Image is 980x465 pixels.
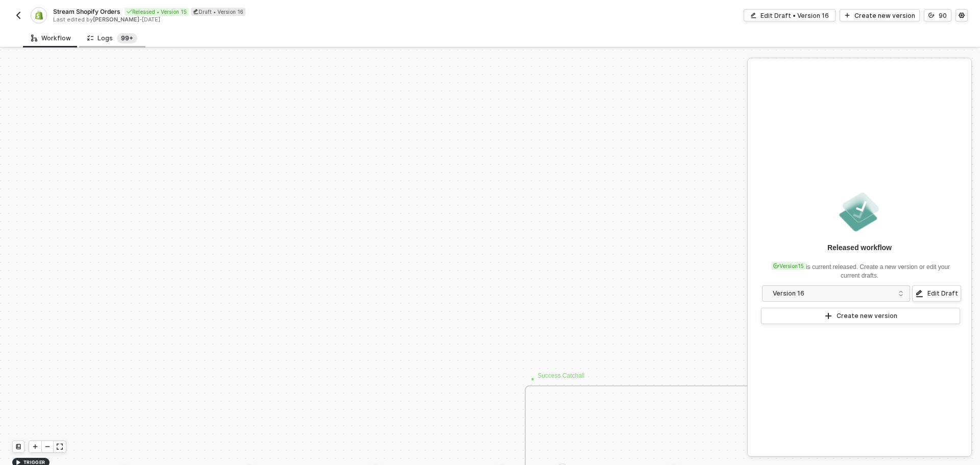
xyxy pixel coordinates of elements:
div: Success Catchall [530,371,591,394]
span: icon-versioning [928,12,935,18]
img: released.png [837,189,882,234]
button: back [12,9,24,21]
button: Create new version [761,308,960,324]
div: Released • Version 15 [125,8,189,16]
span: · [530,362,535,394]
span: icon-versioning [773,263,779,269]
span: icon-settings [959,12,965,18]
span: icon-play [844,12,850,18]
span: icon-expand [57,444,63,450]
div: Edit Draft [927,289,958,298]
div: Create new version [837,312,897,320]
div: Version 16 [773,288,893,299]
button: Edit Draft [912,285,961,302]
button: Edit Draft • Version 16 [744,9,836,21]
span: icon-edit [193,9,199,14]
sup: 999 [117,33,137,43]
div: 90 [939,11,947,20]
span: Stream Shopify Orders [53,7,120,16]
span: icon-minus [44,444,51,450]
img: back [14,11,22,19]
button: 90 [924,9,951,21]
img: integration-icon [34,11,43,20]
div: Last edited by - [DATE] [53,16,489,23]
div: Logs [87,33,137,43]
span: icon-play [32,444,38,450]
div: is current released. Create a new version or edit your current drafts. [760,257,959,280]
button: Create new version [840,9,920,21]
div: Version 15 [771,262,806,270]
span: icon-edit [750,12,756,18]
div: Draft • Version 16 [191,8,246,16]
span: icon-play [824,312,832,320]
span: icon-edit [915,289,923,298]
span: [PERSON_NAME] [93,16,139,23]
div: Edit Draft • Version 16 [761,11,829,20]
div: Released workflow [827,242,892,253]
div: Create new version [854,11,915,20]
div: Workflow [31,34,71,42]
